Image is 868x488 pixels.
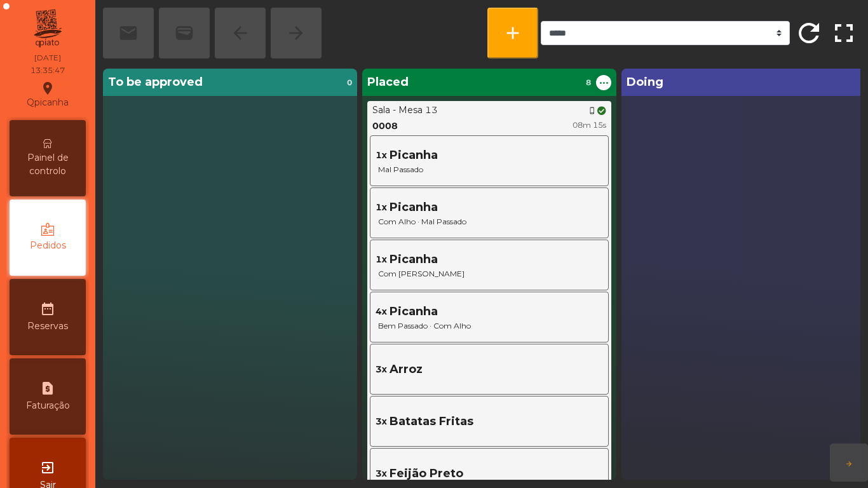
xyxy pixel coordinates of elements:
[372,104,396,117] div: Sala -
[40,81,55,96] i: location_on
[27,79,69,111] div: Qpicanha
[588,107,596,114] span: phone_iphone
[31,65,65,76] div: 13:35:47
[503,23,523,43] span: add
[34,52,61,64] div: [DATE]
[390,251,438,268] span: Picanha
[13,151,83,178] span: Painel de controlo
[40,381,55,396] i: request_page
[573,120,606,130] span: 08m 15s
[372,119,398,133] div: 0008
[376,415,387,428] span: 3x
[376,253,387,266] span: 1x
[26,399,70,412] span: Faturação
[376,149,387,162] span: 1x
[390,361,423,378] span: Arroz
[390,413,473,430] span: Batatas Fritas
[376,305,387,318] span: 4x
[845,460,853,468] span: arrow_forward
[390,199,438,216] span: Picanha
[830,444,868,482] button: arrow_forward
[390,147,438,164] span: Picanha
[794,18,824,48] span: refresh
[829,18,859,48] span: fullscreen
[627,74,663,91] span: Doing
[792,8,825,58] button: refresh
[376,268,603,280] span: Com [PERSON_NAME]
[27,320,68,333] span: Reservas
[390,303,438,320] span: Picanha
[376,216,603,227] span: Com Alho · Mal Passado
[390,465,463,482] span: Feijão Preto
[30,239,66,252] span: Pedidos
[376,201,387,214] span: 1x
[40,301,55,316] i: date_range
[586,77,591,88] span: 8
[376,363,387,376] span: 3x
[108,74,203,91] span: To be approved
[376,164,603,175] span: Mal Passado
[828,8,860,58] button: fullscreen
[596,75,611,90] button: ...
[367,74,409,91] span: Placed
[376,320,603,332] span: Bem Passado · Com Alho
[398,104,438,117] div: Mesa 13
[376,467,387,480] span: 3x
[487,8,538,58] button: add
[32,6,63,51] img: qpiato
[40,460,55,475] i: exit_to_app
[347,77,352,88] span: 0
